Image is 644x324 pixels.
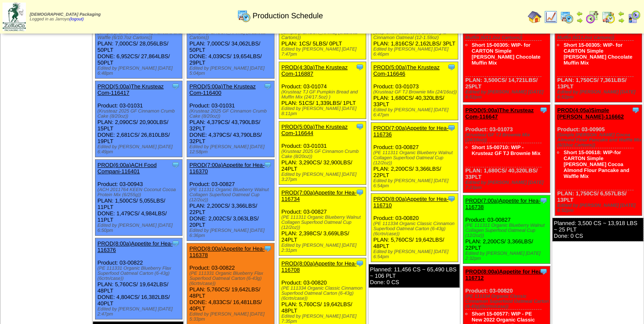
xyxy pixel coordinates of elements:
[171,239,180,248] img: Tooltip
[618,17,624,24] img: arrowright.gif
[371,194,458,262] div: Product: 03-00820 PLAN: 5,760CS / 19,642LBS / 48PLT
[189,187,274,203] div: (PE 111311 Organic Blueberry Walnut Collagen Superfood Oatmeal Cup (12/2oz))
[279,121,366,185] div: Product: 03-01031 PLAN: 3,290CS / 32,900LBS / 24PLT
[187,81,274,157] div: Product: 03-01031 PLAN: 4,379CS / 43,790LBS / 32PLT DONE: 4,379CS / 43,790LBS / 32PLT
[463,3,550,102] div: Product: 03-00677 PLAN: 3,500CS / 14,721LBS / 25PLT
[281,124,347,136] a: PROD(5:00a)The Krusteaz Com-116644
[465,132,550,143] div: (Krusteaz GF TJ Brownie Mix (24/16oz))
[465,90,550,100] div: Edited by [PERSON_NAME] [DATE] 6:52pm
[281,260,356,273] a: PROD(8:00a)Appetite for Hea-116708
[447,63,456,71] img: Tooltip
[189,245,264,258] a: PROD(8:00a)Appetite for Hea-116378
[576,17,583,24] img: arrowright.gif
[281,47,366,57] div: Edited by [PERSON_NAME] [DATE] 7:47pm
[539,267,548,276] img: Tooltip
[30,12,101,17] span: [DEMOGRAPHIC_DATA] Packaging
[281,243,366,253] div: Edited by [PERSON_NAME] [DATE] 2:31pm
[371,62,458,120] div: Product: 03-01073 PLAN: 1,680CS / 40,320LBS / 33PLT
[555,105,642,216] div: Product: 03-00905 PLAN: 1,750CS / 6,557LBS / 13PLT
[585,10,599,24] img: calendarblend.gif
[30,12,101,22] span: Logged in as Jarroyo
[95,81,182,157] div: Product: 03-01031 PLAN: 2,090CS / 20,900LBS / 15PLT DONE: 2,681CS / 26,810LBS / 19PLT
[465,268,543,281] a: PROD(8:00a)Appetite for Hea-116712
[189,66,274,76] div: Edited by [PERSON_NAME] [DATE] 5:04pm
[189,312,274,322] div: Edited by [PERSON_NAME] [DATE] 5:33pm
[252,11,323,20] span: Production Schedule
[472,144,540,156] a: Short 15-00710: WIP - Krusteaz GF TJ Brownie Mix
[552,218,643,241] div: Planned: 3,500 CS ~ 13,918 LBS ~ 25 PLT Done: 0 CS
[373,90,458,95] div: (Krusteaz GF TJ Brownie Mix (24/16oz))
[69,17,84,22] a: (logout)
[463,105,550,193] div: Product: 03-01073 PLAN: 1,680CS / 40,320LBS / 33PLT
[98,144,182,155] div: Edited by [PERSON_NAME] [DATE] 6:49pm
[95,160,182,236] div: Product: 03-00943 PLAN: 1,500CS / 5,055LBS / 11PLT DONE: 1,479CS / 4,984LBS / 11PLT
[281,106,366,116] div: Edited by [PERSON_NAME] [DATE] 8:11pm
[563,42,632,66] a: Short 15-00305: WIP- for CARTON Simple [PERSON_NAME] Chocolate Muffin Mix
[465,223,550,238] div: (PE 111311 Organic Blueberry Walnut Collagen Superfood Oatmeal Cup (12/2oz))
[279,187,366,256] div: Product: 03-00827 PLAN: 2,398CS / 3,669LBS / 24PLT
[373,47,458,57] div: Edited by [PERSON_NAME] [DATE] 6:46pm
[373,125,448,138] a: PROD(7:00a)Appetite for Hea-116736
[263,244,272,253] img: Tooltip
[98,223,182,233] div: Edited by [PERSON_NAME] [DATE] 6:50pm
[555,3,642,102] div: Product: 03-00677 PLAN: 1,750CS / 7,361LBS / 13PLT
[576,10,583,17] img: arrowleft.gif
[618,10,624,17] img: arrowleft.gif
[189,228,274,238] div: Edited by [PERSON_NAME] [DATE] 6:36pm
[189,144,274,155] div: Edited by [PERSON_NAME] [DATE] 12:58pm
[263,82,272,90] img: Tooltip
[98,109,182,119] div: (Krusteaz 2025 GF Cinnamon Crumb Cake (8/20oz))
[281,149,366,159] div: (Krusteaz 2025 GF Cinnamon Crumb Cake (8/20oz))
[356,63,364,71] img: Tooltip
[544,10,557,24] img: line_graph.gif
[281,64,347,77] a: PROD(4:30a)The Krusteaz Com-116887
[189,83,255,96] a: PROD(5:00a)The Krusteaz Com-116400
[557,107,624,120] a: PROD(4:05a)Simple [PERSON_NAME]-116662
[373,196,448,208] a: PROD(8:00a)Appetite for Hea-116710
[557,90,641,100] div: Edited by [PERSON_NAME] [DATE] 6:52pm
[447,124,456,132] img: Tooltip
[373,178,458,189] div: Edited by [PERSON_NAME] [DATE] 6:54pm
[98,83,164,96] a: PROD(5:00a)The Krusteaz Com-116417
[237,9,251,23] img: calendarprod.gif
[602,10,615,24] img: calendarinout.gif
[171,82,180,90] img: Tooltip
[539,106,548,114] img: Tooltip
[465,251,550,261] div: Edited by [PERSON_NAME] [DATE] 2:32pm
[539,196,548,205] img: Tooltip
[281,286,366,301] div: (PE 111334 Organic Classic Cinnamon Superfood Oatmeal Carton (6-43g)(6crtn/case))
[98,266,182,281] div: (PE 111331 Organic Blueberry Flax Superfood Oatmeal Carton (6-43g)(6crtn/case))
[189,162,264,175] a: PROD(7:00a)Appetite for Hea-116370
[373,249,458,259] div: Edited by [PERSON_NAME] [DATE] 6:54pm
[98,187,182,197] div: (ACH 2011764 KEEN Coconut Cocoa Protein Mix (6/255g))
[356,188,364,197] img: Tooltip
[465,294,550,309] div: (PE 111334 Organic Classic Cinnamon Superfood Oatmeal Carton (6-43g)(6crtn/case))
[557,203,641,213] div: Edited by [PERSON_NAME] [DATE] 6:52pm
[189,271,274,286] div: (PE 111331 Organic Blueberry Flax Superfood Oatmeal Carton (6-43g)(6crtn/case))
[95,238,182,319] div: Product: 03-00822 PLAN: 5,760CS / 19,642LBS / 48PLT DONE: 4,804CS / 16,382LBS / 40PLT
[557,132,641,148] div: (Simple [PERSON_NAME] Cocoa Almond Flour Pancake and Waffle Mix (6/10oz Cartons))
[356,122,364,131] img: Tooltip
[369,264,459,287] div: Planned: 11,456 CS ~ 65,490 LBS ~ 106 PLT Done: 0 CS
[373,221,458,237] div: (PE 111334 Organic Classic Cinnamon Superfood Oatmeal Carton (6-43g)(6crtn/case))
[465,107,534,120] a: PROD(5:00a)The Krusteaz Com-116647
[279,62,366,119] div: Product: 03-01074 PLAN: 51CS / 1,339LBS / 1PLT
[187,3,274,79] div: Product: 03-00681 PLAN: 7,000CS / 34,062LBS / 50PLT DONE: 4,039CS / 19,654LBS / 29PLT
[356,259,364,268] img: Tooltip
[95,3,182,79] div: Product: 03-00280 PLAN: 7,000CS / 28,056LBS / 50PLT DONE: 6,952CS / 27,864LBS / 50PLT
[171,161,180,169] img: Tooltip
[465,180,550,190] div: Edited by [PERSON_NAME] [DATE] 7:23pm
[98,307,182,317] div: Edited by [PERSON_NAME] [DATE] 2:47pm
[371,123,458,191] div: Product: 03-00827 PLAN: 2,200CS / 3,366LBS / 22PLT
[373,107,458,118] div: Edited by [PERSON_NAME] [DATE] 6:47pm
[98,162,157,175] a: PROD(6:00a)ACH Food Compani-116401
[373,64,440,77] a: PROD(5:00a)The Krusteaz Com-116646
[281,172,366,182] div: Edited by [PERSON_NAME] [DATE] 3:27pm
[463,195,550,264] div: Product: 03-00827 PLAN: 2,200CS / 3,366LBS / 22PLT
[187,160,274,241] div: Product: 03-00827 PLAN: 2,200CS / 3,366LBS / 22PLT DONE: 2,002CS / 3,063LBS / 20PLT
[627,10,641,24] img: calendarcustomer.gif
[563,149,629,179] a: Short 15-00618: WIP-for CARTON Simple [PERSON_NAME] Cocoa Almond Flour Pancake and Waffle Mix
[281,189,356,202] a: PROD(7:00a)Appetite for Hea-116734
[281,90,366,100] div: (Krusteaz TJ GF Pumpkin Bread and Muffin Mix (24/17.5oz) )
[631,106,640,114] img: Tooltip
